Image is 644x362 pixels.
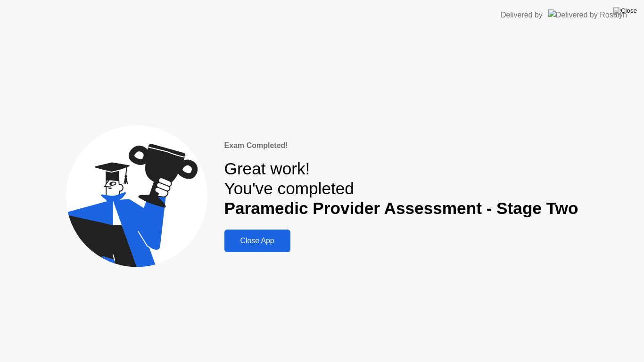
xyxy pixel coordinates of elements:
img: Delivered by Rosalyn [548,9,627,20]
img: Close [613,7,637,15]
div: Exam Completed! [224,140,578,151]
b: Paramedic Provider Assessment - Stage Two [224,199,578,217]
div: Great work! You've completed [224,159,578,219]
div: Delivered by [501,9,543,21]
button: Close App [224,230,290,252]
div: Close App [227,237,288,245]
